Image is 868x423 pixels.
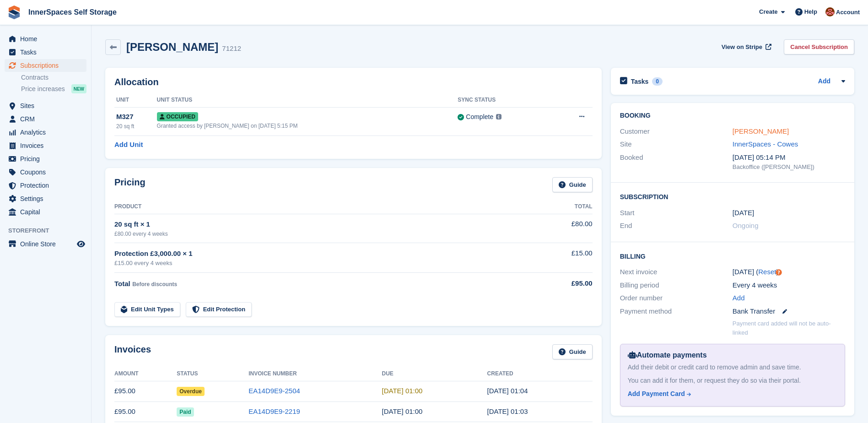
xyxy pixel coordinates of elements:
[382,387,423,395] time: 2025-10-05 00:00:00 UTC
[248,367,382,381] th: Invoice Number
[20,192,75,205] span: Settings
[114,381,177,401] td: £95.00
[71,84,86,93] div: NEW
[5,113,86,125] a: menu
[21,85,65,93] span: Price increases
[382,407,423,415] time: 2025-09-07 00:00:00 UTC
[20,33,75,45] span: Home
[628,350,837,361] div: Automate payments
[733,319,845,337] p: Payment card added will not be auto-linked
[5,206,86,218] a: menu
[733,152,845,163] div: [DATE] 05:14 PM
[8,226,91,235] span: Storefront
[75,239,86,249] a: Preview store
[20,139,75,152] span: Invoices
[5,99,86,112] a: menu
[620,293,733,304] div: Order number
[529,278,593,289] div: £95.00
[631,77,649,86] h2: Tasks
[20,126,75,139] span: Analytics
[5,179,86,192] a: menu
[114,249,529,259] div: Protection £3,000.00 × 1
[496,114,501,119] img: icon-info-grey-7440780725fd019a000dd9b08b2336e03edf1995a4989e88bcd33f0948082b44.svg
[114,219,529,230] div: 20 sq ft × 1
[20,179,75,192] span: Protection
[620,306,733,317] div: Payment method
[628,389,685,399] div: Add Payment Card
[733,127,789,135] a: [PERSON_NAME]
[114,302,180,317] a: Edit Unit Types
[222,43,241,54] div: 71212
[5,126,86,139] a: menu
[620,221,733,231] div: End
[157,93,458,108] th: Unit Status
[775,268,783,277] div: Tooltip anchor
[733,293,745,304] a: Add
[529,243,593,273] td: £15.00
[114,177,146,192] h2: Pricing
[620,126,733,137] div: Customer
[722,43,762,52] span: View on Stripe
[758,268,776,276] a: Reset
[628,363,837,372] div: Add their debit or credit card to remove admin and save time.
[157,122,458,130] div: Granted access by [PERSON_NAME] on [DATE] 5:15 PM
[5,33,86,45] a: menu
[718,39,773,54] a: View on Stripe
[114,367,177,381] th: Amount
[20,238,75,250] span: Online Store
[620,251,845,260] h2: Billing
[114,93,157,108] th: Unit
[733,267,845,277] div: [DATE] ( )
[114,77,593,87] h2: Allocation
[114,140,143,150] a: Add Unit
[20,59,75,72] span: Subscriptions
[126,41,218,53] h2: [PERSON_NAME]
[116,112,157,122] div: M327
[5,59,86,72] a: menu
[733,208,754,218] time: 2025-04-19 00:00:00 UTC
[177,367,248,381] th: Status
[20,46,75,59] span: Tasks
[382,367,487,381] th: Due
[733,280,845,291] div: Every 4 weeks
[21,73,86,82] a: Contracts
[458,93,551,108] th: Sync Status
[20,166,75,179] span: Coupons
[7,5,21,19] img: stora-icon-8386f47178a22dfd0bd8f6a31ec36ba5ce8667c1dd55bd0f319d3a0aa187defe.svg
[20,113,75,125] span: CRM
[20,152,75,165] span: Pricing
[552,177,593,192] a: Guide
[733,163,845,172] div: Backoffice ([PERSON_NAME])
[529,200,593,214] th: Total
[825,7,835,16] img: Abby Tilley
[114,200,529,214] th: Product
[487,407,528,415] time: 2025-09-06 00:03:06 UTC
[836,8,860,17] span: Account
[5,166,86,179] a: menu
[804,7,817,16] span: Help
[620,267,733,277] div: Next invoice
[620,139,733,150] div: Site
[552,344,593,359] a: Guide
[186,302,252,317] a: Edit Protection
[5,46,86,59] a: menu
[733,306,845,317] div: Bank Transfer
[466,112,493,122] div: Complete
[25,5,120,20] a: InnerSpaces Self Storage
[628,389,834,399] a: Add Payment Card
[759,7,777,16] span: Create
[529,214,593,243] td: £80.00
[733,140,798,148] a: InnerSpaces - Cowes
[487,367,593,381] th: Created
[114,401,177,422] td: £95.00
[177,387,205,396] span: Overdue
[620,280,733,291] div: Billing period
[652,77,663,86] div: 0
[248,387,300,395] a: EA14D9E9-2504
[177,407,194,417] span: Paid
[20,206,75,218] span: Capital
[733,222,759,229] span: Ongoing
[784,39,854,54] a: Cancel Subscription
[620,192,845,201] h2: Subscription
[818,76,830,87] a: Add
